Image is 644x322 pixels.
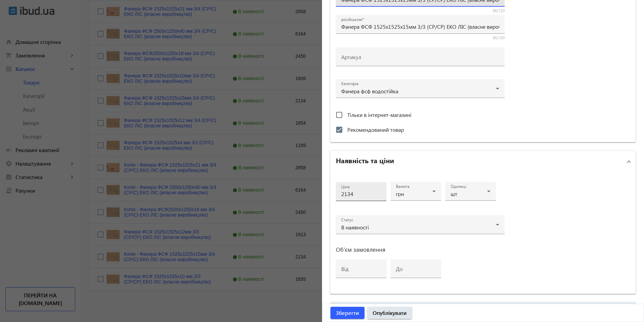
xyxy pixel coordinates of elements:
mat-label: російською [341,17,362,22]
mat-label: від [341,265,349,272]
h2: Наявність та ціни [336,155,394,165]
div: Наявність та ціни [330,172,636,294]
span: В наявності [341,224,369,231]
span: Рекомендований товар [347,126,404,133]
button: Опублікувати [367,307,412,319]
mat-label: Одиниці [451,184,466,189]
mat-label: Артикул [341,53,361,60]
mat-label: Валюта [396,184,409,189]
mat-expansion-panel-header: Наявність та ціни [330,151,636,172]
span: Тільки в інтернет-магазині [347,111,411,118]
mat-expansion-panel-header: Детальніше про товар [330,302,636,319]
h3: Об'єм замовлення [336,247,505,252]
mat-label: Статус [341,217,353,223]
span: Опублікувати [373,309,407,317]
span: Зберегти [336,309,359,317]
button: Зберегти [330,307,365,319]
span: шт [451,190,457,197]
mat-label: Ціна [341,184,350,190]
mat-label: до [396,265,403,272]
span: грн [396,190,404,197]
